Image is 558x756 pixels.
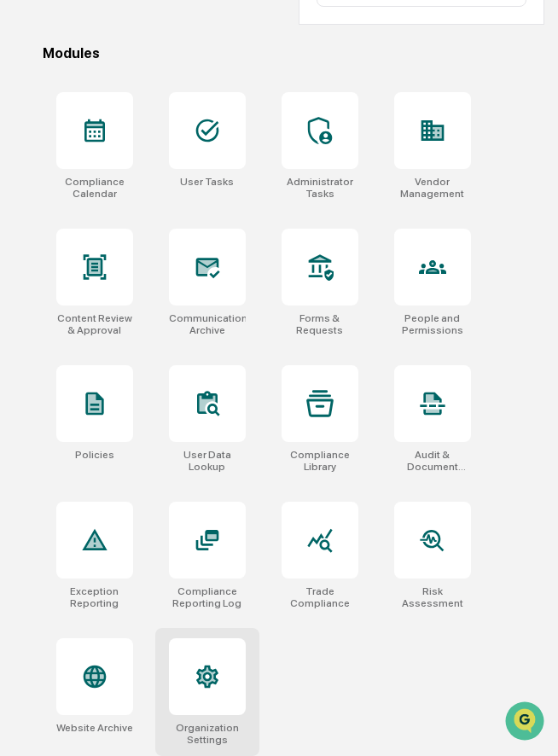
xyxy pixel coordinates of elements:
span: Preclearance [34,215,110,232]
span: Data Lookup [34,247,108,265]
div: Website Archive [56,722,133,734]
div: Content Review & Approval [56,312,133,336]
div: Compliance Calendar [56,176,133,200]
div: We're available if you need us! [58,148,216,161]
span: Attestations [141,215,212,232]
div: User Tasks [180,176,234,188]
div: Forms & Requests [282,312,358,336]
div: Risk Assessment [394,585,471,609]
span: Pylon [170,289,206,302]
div: 🖐️ [17,217,31,230]
div: Vendor Management [394,176,471,200]
div: Trade Compliance [282,585,358,609]
a: Powered byPylon [120,288,206,302]
a: 🖐️Preclearance [10,208,117,239]
div: 🔎 [17,249,31,263]
div: Exception Reporting [56,585,133,609]
div: Administrator Tasks [282,176,358,200]
div: Modules [43,45,545,61]
iframe: Open customer support [503,700,549,746]
img: 1746055101610-c473b297-6a78-478c-a979-82029cc54cd1 [17,131,48,161]
div: People and Permissions [394,312,471,336]
p: How can we help? [17,36,311,63]
div: Organization Settings [169,722,246,746]
div: Compliance Reporting Log [169,585,246,609]
div: Audit & Document Logs [394,449,471,473]
div: Policies [75,449,114,461]
div: Communications Archive [169,312,246,336]
div: Compliance Library [282,449,358,473]
div: 🗄️ [124,217,137,230]
a: 🔎Data Lookup [10,241,114,271]
div: Start new chat [58,131,280,148]
button: Start new chat [290,136,311,156]
a: 🗄️Attestations [117,208,218,239]
div: User Data Lookup [169,449,246,473]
